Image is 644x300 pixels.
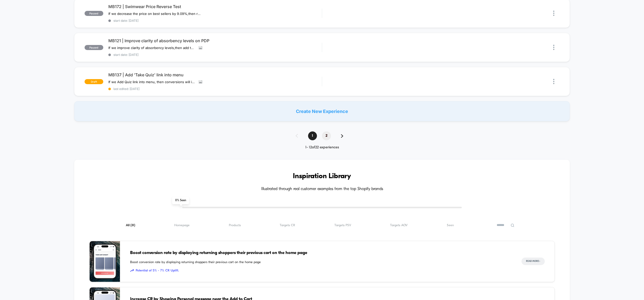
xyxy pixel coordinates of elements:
[322,131,331,140] span: 2
[108,4,322,9] span: MB172 | Swimwear Price Reverse Test
[291,145,353,150] div: 1 - 12 of 22 experiences
[85,11,103,16] span: paused
[85,45,103,50] span: paused
[74,101,570,121] div: Create New Experience
[108,46,195,50] span: If we improve clarity of absorbency levels,then add to carts & CR will increase,because users are...
[390,223,408,227] span: Targets AOV
[108,19,322,22] span: start date: [DATE]
[108,80,195,84] span: If we Add Quiz link into menu, then conversions will increase, because new visitors are able to f...
[108,53,322,57] span: start date: [DATE]
[229,223,241,227] span: Products
[126,223,135,227] span: All
[447,223,454,227] span: Seen
[89,172,555,180] h3: Inspiration Library
[108,38,322,43] span: MB121 | Improve clarity of absorbency levels on PDP
[108,87,322,91] span: last edited: [DATE]
[108,72,322,77] span: MB137 | Add 'Take Quiz' link into menu
[308,131,317,140] span: 1
[130,250,512,256] span: Boost conversion rate by displaying returning shoppers their previous cart on the home page
[553,79,554,84] img: close
[334,223,351,227] span: Targets PSV
[172,197,189,204] span: 0 % Seen
[130,268,512,273] span: Potential of 5% - 7% CR Uplift.
[341,134,343,138] img: pagination forward
[521,258,545,265] button: Read More>
[130,224,135,227] span: ( 31 )
[174,223,190,227] span: Homepage
[130,260,512,265] span: Boost conversion rate by displaying returning shoppers their previous cart on the home page
[85,79,103,84] span: draft
[280,223,295,227] span: Targets CR
[553,45,554,50] img: close
[108,12,202,16] span: If we decrease the price on best sellers by 9.09%,then revenue will increase,because customers ar...
[89,187,555,192] h4: Illustrated through real customer examples from the top Shopify brands
[553,11,554,16] img: close
[90,241,120,282] img: Boost conversion rate by displaying returning shoppers their previous cart on the home page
